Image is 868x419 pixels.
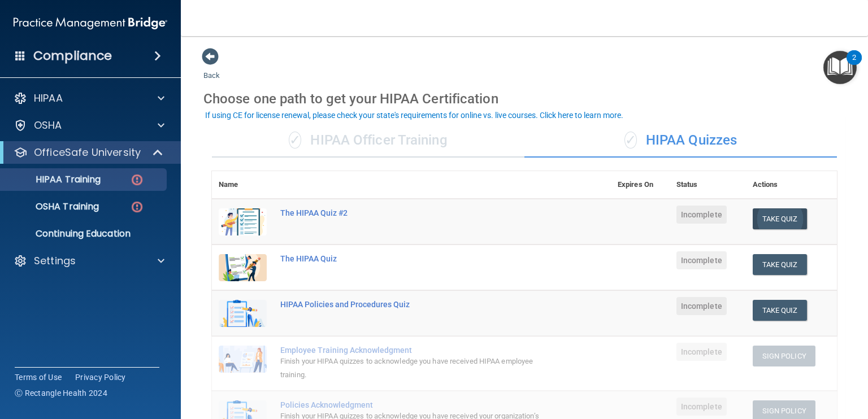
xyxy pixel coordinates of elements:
span: ✓ [289,132,301,149]
div: Policies Acknowledgment [280,400,554,409]
p: OfficeSafe University [34,146,141,159]
img: danger-circle.6113f641.png [130,200,144,214]
span: Ⓒ Rectangle Health 2024 [15,387,107,399]
th: Status [670,171,746,199]
span: Incomplete [676,251,727,269]
div: HIPAA Officer Training [212,124,524,158]
button: Take Quiz [753,254,807,275]
a: Settings [14,254,164,268]
h4: Compliance [33,48,112,64]
div: 2 [852,58,856,72]
p: HIPAA [34,91,63,105]
button: If using CE for license renewal, please check your state's requirements for online vs. live cours... [203,110,625,121]
p: OSHA Training [7,201,99,212]
a: Privacy Policy [75,372,126,383]
img: PMB logo [14,12,167,34]
iframe: Drift Widget Chat Controller [673,339,854,384]
span: Incomplete [676,297,727,315]
a: Back [203,58,220,80]
p: Settings [34,254,76,268]
div: HIPAA Policies and Procedures Quiz [280,300,554,309]
div: HIPAA Quizzes [524,124,837,158]
a: OfficeSafe University [14,146,164,159]
span: Incomplete [676,206,727,224]
a: HIPAA [14,91,164,105]
div: The HIPAA Quiz #2 [280,208,554,217]
p: OSHA [34,119,62,132]
th: Actions [746,171,837,199]
th: Expires On [611,171,670,199]
div: If using CE for license renewal, please check your state's requirements for online vs. live cours... [205,111,623,119]
button: Open Resource Center, 2 new notifications [823,51,857,84]
span: ✓ [624,132,637,149]
div: Employee Training Acknowledgment [280,346,554,355]
a: Terms of Use [15,372,62,383]
button: Take Quiz [753,208,807,229]
span: Incomplete [676,398,727,416]
p: HIPAA Training [7,174,101,185]
button: Take Quiz [753,300,807,321]
a: OSHA [14,119,164,132]
div: Finish your HIPAA quizzes to acknowledge you have received HIPAA employee training. [280,355,554,382]
p: Continuing Education [7,228,162,239]
th: Name [212,171,274,199]
div: The HIPAA Quiz [280,254,554,263]
img: danger-circle.6113f641.png [130,173,144,187]
div: Choose one path to get your HIPAA Certification [203,82,845,115]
